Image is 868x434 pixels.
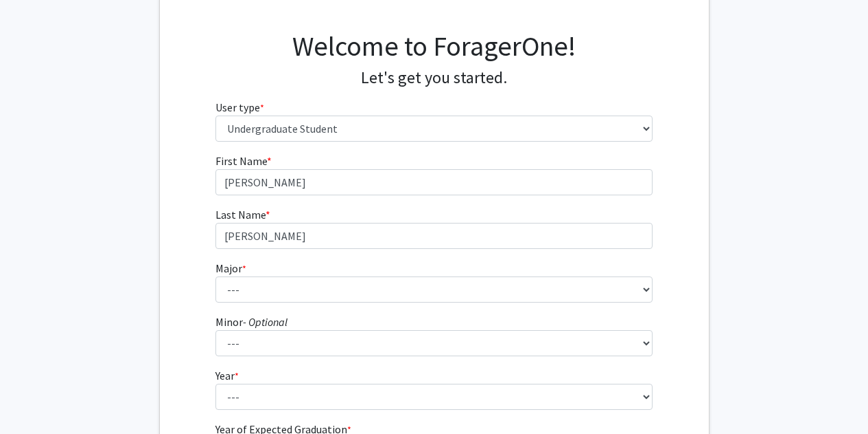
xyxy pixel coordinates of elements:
[215,99,264,116] label: User type
[215,367,239,384] label: Year
[215,30,653,63] h1: Welcome to ForagerOne!
[215,154,267,168] span: First Name
[215,68,653,88] h4: Let's get you started.
[215,260,246,276] label: Major
[10,372,58,424] iframe: Chat
[215,208,266,221] span: Last Name
[215,314,288,330] label: Minor
[243,315,288,329] i: - Optional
